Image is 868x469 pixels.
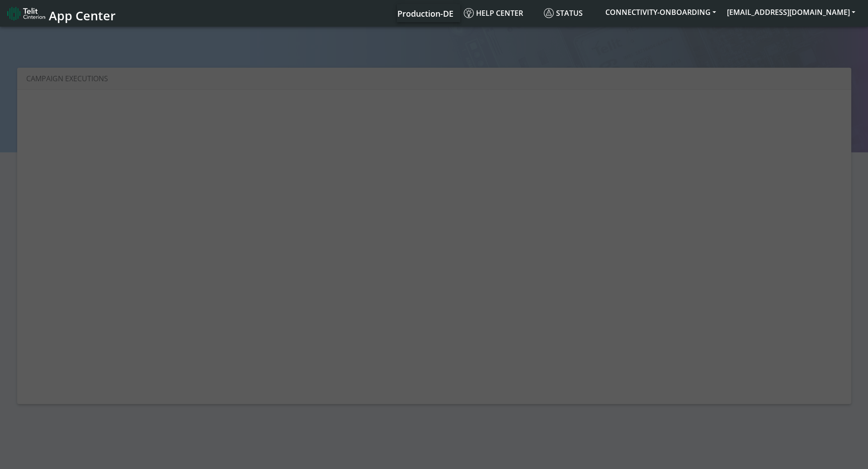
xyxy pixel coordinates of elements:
span: Help center [464,8,523,18]
img: knowledge.svg [464,8,474,18]
a: Help center [460,4,540,22]
a: App Center [7,4,114,23]
span: App Center [49,7,116,24]
img: status.svg [544,8,554,18]
span: Production-DE [397,8,453,19]
button: [EMAIL_ADDRESS][DOMAIN_NAME] [722,4,861,20]
button: CONNECTIVITY-ONBOARDING [600,4,722,20]
img: logo-telit-cinterion-gw-new.png [7,6,45,21]
span: Status [544,8,583,18]
a: Your current platform instance [397,4,453,22]
a: Status [540,4,600,22]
